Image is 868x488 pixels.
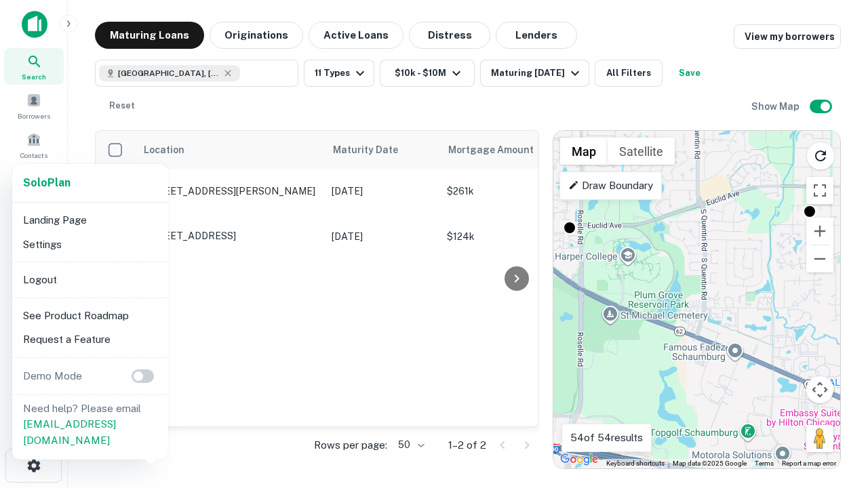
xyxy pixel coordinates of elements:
iframe: Chat Widget [800,380,868,445]
li: Settings [18,232,163,257]
a: SoloPlan [23,175,71,191]
li: Landing Page [18,208,163,232]
strong: Solo Plan [23,176,71,189]
li: Logout [18,268,163,292]
p: Need help? Please email [23,401,157,449]
p: Demo Mode [18,368,87,384]
a: [EMAIL_ADDRESS][DOMAIN_NAME] [23,418,116,446]
li: Request a Feature [18,327,163,352]
li: See Product Roadmap [18,304,163,328]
